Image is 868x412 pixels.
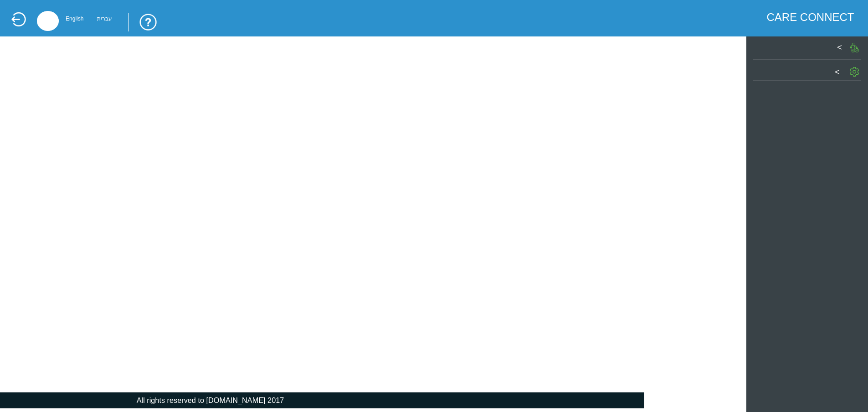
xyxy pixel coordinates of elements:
img: SettingGIcon.png [850,67,859,77]
img: PatientGIcon.png [850,43,859,52]
div: CARE CONNECT [767,11,854,24]
div: English [66,18,83,20]
label: > [837,43,842,52]
img: trainingUsingSystem.png [128,13,158,32]
div: עברית [97,18,112,20]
